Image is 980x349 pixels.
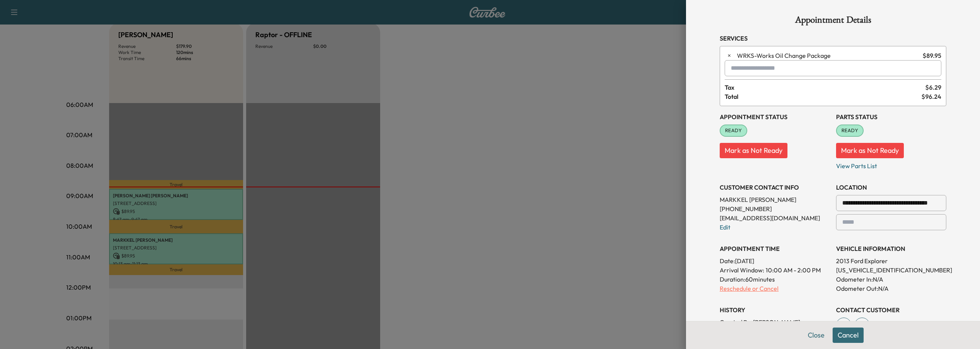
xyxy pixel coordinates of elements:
h3: APPOINTMENT TIME [720,244,830,253]
span: Tax [725,83,925,92]
p: Date: [DATE] [720,256,830,265]
p: [PHONE_NUMBER] [720,204,830,213]
span: READY [720,127,746,134]
span: Total [725,92,921,101]
h3: Parts Status [836,112,946,121]
h1: Appointment Details [720,15,946,28]
p: Odometer Out: N/A [836,284,946,293]
span: Works Oil Change Package [737,51,920,60]
button: Mark as Not Ready [836,143,904,158]
p: 2013 Ford Explorer [836,256,946,265]
p: Created By : [PERSON_NAME] [720,318,830,327]
p: Reschedule or Cancel [720,284,830,293]
span: READY [837,127,863,134]
p: [EMAIL_ADDRESS][DOMAIN_NAME] [720,213,830,223]
span: $ 89.95 [923,51,941,60]
p: MARKKEL [PERSON_NAME] [720,195,830,204]
p: [US_VEHICLE_IDENTIFICATION_NUMBER] [836,265,946,275]
span: $ 6.29 [925,83,941,92]
h3: CUSTOMER CONTACT INFO [720,183,830,192]
button: Close [803,328,830,343]
h3: LOCATION [836,183,946,192]
span: $ 96.24 [921,92,941,101]
p: Duration: 60 minutes [720,275,830,284]
h3: Services [720,34,946,43]
h3: VEHICLE INFORMATION [836,244,946,253]
p: Arrival Window: [720,265,830,275]
h3: Appointment Status [720,112,830,121]
a: Edit [720,223,730,231]
button: Cancel [833,328,864,343]
p: View Parts List [836,158,946,170]
button: Mark as Not Ready [720,143,787,158]
h3: History [720,305,830,315]
h3: CONTACT CUSTOMER [836,305,946,315]
p: Odometer In: N/A [836,275,946,284]
span: 10:00 AM - 2:00 PM [766,265,821,275]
